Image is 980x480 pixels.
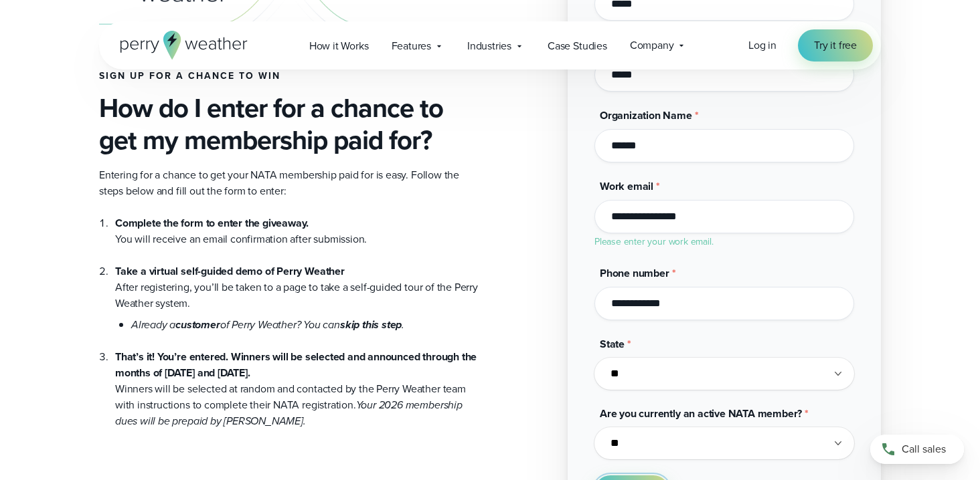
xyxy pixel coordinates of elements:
span: Organization Name [600,108,692,123]
p: Entering for a chance to get your NATA membership paid for is easy. Follow the steps below and fi... [99,167,479,199]
span: Log in [748,37,777,53]
li: Winners will be selected at random and contacted by the Perry Weather team with instructions to c... [115,333,479,429]
span: Industries [467,38,511,54]
strong: Complete the form to enter the giveaway. [115,215,309,231]
a: Log in [748,37,777,53]
span: State [600,336,625,352]
strong: Take a virtual self-guided demo of Perry Weather [115,263,345,279]
li: You will receive an email confirmation after submission. [115,215,479,247]
label: Please enter your work email. [594,235,713,249]
h4: Sign up for a chance to win [99,71,479,82]
span: Company [630,37,674,53]
span: Are you currently an active NATA member? [600,406,802,421]
span: Phone number [600,265,669,281]
a: How it Works [298,32,380,59]
a: Try it free [798,29,873,62]
span: Call sales [902,441,946,457]
span: Case Studies [548,38,607,54]
span: Work email [600,178,653,194]
span: Features [392,38,431,54]
em: Already a of Perry Weather? You can . [131,317,404,332]
h3: How do I enter for a chance to get my membership paid for? [99,92,479,156]
strong: skip this step [340,317,402,332]
span: Try it free [814,37,857,53]
li: After registering, you’ll be taken to a page to take a self-guided tour of the Perry Weather system. [115,247,479,333]
strong: customer [175,317,220,332]
a: Call sales [870,435,964,464]
span: How it Works [309,38,369,54]
a: Case Studies [536,32,619,59]
strong: That’s it! You’re entered. Winners will be selected and announced through the months of [DATE] an... [115,349,477,380]
em: Your 2026 membership dues will be prepaid by [PERSON_NAME]. [115,397,463,429]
